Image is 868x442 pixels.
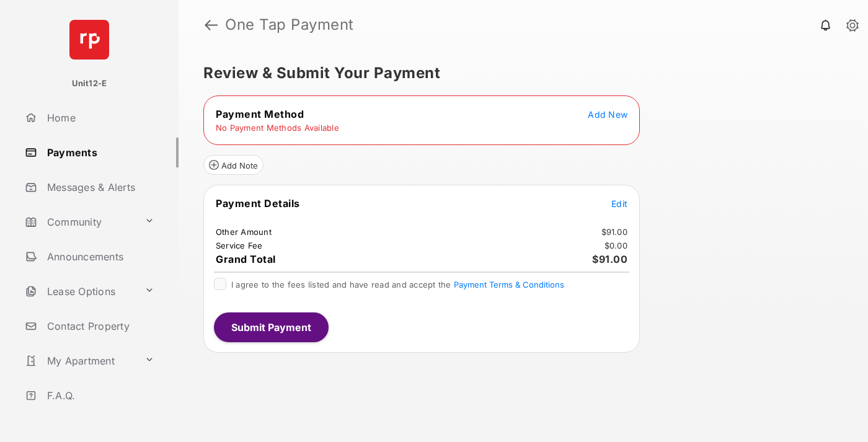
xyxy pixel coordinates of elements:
[20,311,179,341] a: Contact Property
[592,253,627,265] span: $91.00
[215,122,340,133] td: No Payment Methods Available
[611,197,627,210] button: Edit
[20,381,179,410] a: F.A.Q.
[20,172,179,202] a: Messages & Alerts
[216,197,300,210] span: Payment Details
[203,155,263,175] button: Add Note
[20,346,139,376] a: My Apartment
[588,109,627,120] span: Add New
[216,108,304,120] span: Payment Method
[215,240,263,251] td: Service Fee
[601,226,629,237] td: $91.00
[454,280,564,290] button: I agree to the fees listed and have read and accept the
[231,280,564,290] span: I agree to the fees listed and have read and accept the
[20,242,179,272] a: Announcements
[588,108,627,120] button: Add New
[69,20,109,60] img: svg+xml;base64,PHN2ZyB4bWxucz0iaHR0cDovL3d3dy53My5vcmcvMjAwMC9zdmciIHdpZHRoPSI2NCIgaGVpZ2h0PSI2NC...
[20,103,179,133] a: Home
[20,207,139,237] a: Community
[20,276,139,306] a: Lease Options
[215,226,272,237] td: Other Amount
[611,198,627,209] span: Edit
[203,66,833,81] h5: Review & Submit Your Payment
[214,312,329,342] button: Submit Payment
[216,253,276,265] span: Grand Total
[225,17,354,32] strong: One Tap Payment
[604,240,628,251] td: $0.00
[72,77,107,90] p: Unit12-E
[20,138,179,167] a: Payments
